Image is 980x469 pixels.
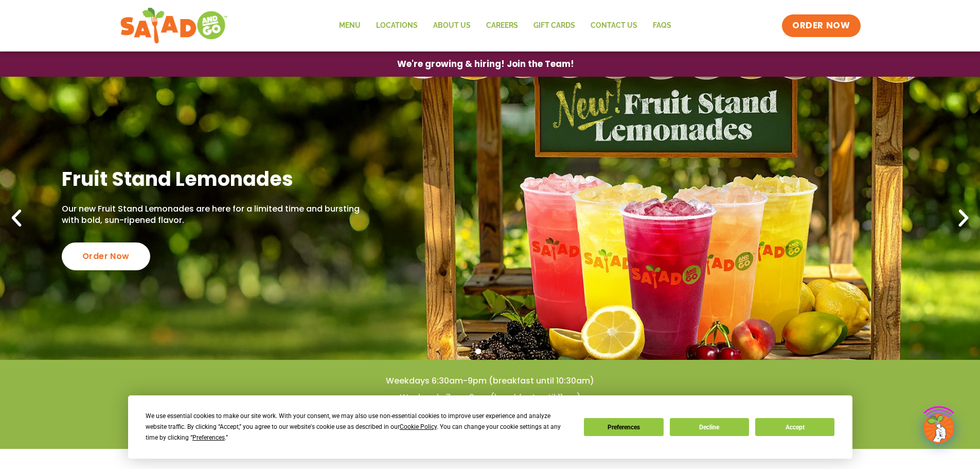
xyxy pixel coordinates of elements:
[792,20,850,32] span: ORDER NOW
[952,207,975,230] div: Next slide
[526,14,583,38] a: GIFT CARDS
[584,418,663,436] button: Preferences
[645,14,679,38] a: FAQs
[397,60,574,68] span: We're growing & hiring! Join the Team!
[755,418,834,436] button: Accept
[5,207,28,230] div: Previous slide
[146,411,572,443] div: We use essential cookies to make our site work. With your consent, we may also use non-essential ...
[21,392,959,403] h4: Weekends 7am-9pm (breakfast until 11am)
[487,349,493,354] span: Go to slide 2
[21,375,959,387] h4: Weekdays 6:30am-9pm (breakfast until 10:30am)
[331,14,679,38] nav: Menu
[192,434,225,441] span: Preferences
[120,5,228,46] img: new-SAG-logo-768×292
[670,418,749,436] button: Decline
[478,14,526,38] a: Careers
[782,14,860,37] a: ORDER NOW
[475,349,481,354] span: Go to slide 1
[400,423,437,430] span: Cookie Policy
[128,395,852,459] div: Cookie Consent Prompt
[62,242,150,270] div: Order Now
[499,349,505,354] span: Go to slide 3
[583,14,645,38] a: Contact Us
[382,52,590,76] a: We're growing & hiring! Join the Team!
[62,166,365,192] h2: Fruit Stand Lemonades
[62,203,365,227] p: Our new Fruit Stand Lemonades are here for a limited time and bursting with bold, sun-ripened fla...
[425,14,478,38] a: About Us
[368,14,425,38] a: Locations
[331,14,368,38] a: Menu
